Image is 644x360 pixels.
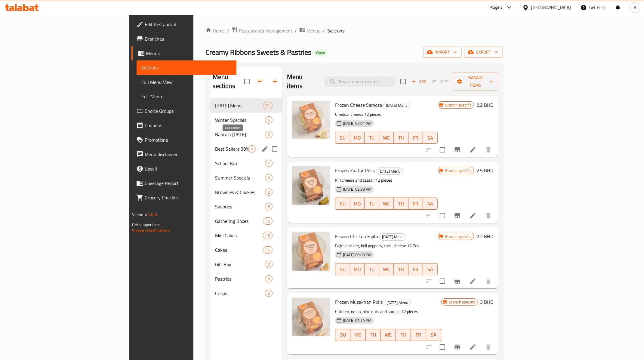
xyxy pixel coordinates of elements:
[413,331,424,339] span: FR
[428,48,457,56] span: import
[131,118,237,133] a: Coupons
[215,275,265,282] div: Pastries
[265,175,272,181] span: 6
[265,161,272,166] span: 1
[265,116,273,124] div: items
[469,343,476,351] a: Edit menu item
[384,299,411,306] span: [DATE] Menu
[131,133,237,147] a: Promotions
[132,221,160,229] span: Get support on:
[443,102,474,108] span: Branch specific
[265,276,272,282] span: 9
[353,199,362,208] span: MO
[215,145,248,152] div: Best Sellers 30% Off
[210,214,282,228] div: Gathering Boxes15
[131,176,237,190] a: Coverage Report
[210,228,282,243] div: Mini Cakes13
[210,171,282,185] div: Summer Specials6
[265,203,273,210] div: items
[365,132,379,144] button: TU
[145,194,232,201] span: Grocery Checklist
[366,329,381,341] button: TU
[436,209,449,222] span: Select to update
[408,132,423,144] button: FR
[263,246,273,254] div: items
[323,27,325,34] li: /
[239,27,292,34] span: Restaurants management
[268,74,282,89] button: Add section
[215,174,265,181] div: Summer Specials
[210,127,282,142] div: Bahrain [DATE]2
[382,199,392,208] span: WE
[380,233,406,240] span: [DATE] Menu
[148,211,157,218] span: 1.0.0
[210,286,282,300] div: Crisps2
[132,227,170,235] a: Support.OpsPlatform
[265,160,273,167] div: items
[265,262,272,267] span: 2
[340,318,374,323] span: [DATE] 01:24 PM
[481,208,496,223] button: delete
[365,263,379,275] button: TU
[353,265,362,274] span: MO
[141,93,232,100] span: Edit Menu
[131,190,237,205] a: Grocery Checklist
[384,299,411,306] div: Ramadan Menu
[265,132,272,137] span: 2
[215,246,263,254] span: Cakes
[423,263,438,275] button: SA
[210,185,282,199] div: Brownies & Cookies2
[210,96,282,303] nav: Menu sections
[241,75,253,88] span: Select all sections
[379,263,394,275] button: WE
[409,77,429,86] button: Add
[353,134,362,142] span: MO
[131,32,237,46] a: Branches
[205,45,311,59] span: Creamy Ribbons Sweets & Pastries
[443,168,474,174] span: Branch specific
[396,199,406,208] span: TH
[292,166,330,205] img: Frozen Zaatar Rolls
[411,134,421,142] span: FR
[382,265,392,274] span: WE
[263,232,273,239] div: items
[353,331,363,339] span: MO
[132,211,147,218] span: Version:
[265,261,273,268] div: items
[215,102,263,109] span: [DATE] Menu
[335,297,383,306] span: Frozen Musakhan Rolls
[263,247,272,253] span: 15
[350,329,365,341] button: MO
[210,257,282,272] div: Gift Box2
[210,199,282,214] div: Savories5
[423,198,438,210] button: SA
[145,107,232,115] span: Choice Groups
[137,89,237,104] a: Edit Menu
[436,341,449,353] span: Select to update
[443,234,474,239] span: Branch specific
[350,132,365,144] button: MO
[379,198,394,210] button: WE
[215,232,263,239] span: Mini Cakes
[396,329,411,341] button: TH
[531,4,571,11] div: [GEOGRAPHIC_DATA]
[137,60,237,75] a: Sections
[292,298,330,336] img: Frozen Musakhan Rolls
[476,101,493,109] h6: 2.2 BHD
[335,132,350,144] button: SU
[210,156,282,171] div: School Box1
[335,198,350,210] button: SU
[215,290,265,297] span: Crisps
[446,299,477,305] span: Branch specific
[365,198,379,210] button: TU
[325,76,396,87] input: search
[408,263,423,275] button: FR
[131,162,237,176] a: Upsell
[450,340,464,354] button: Branch-specific-item
[265,189,273,196] div: items
[314,50,328,55] span: Open
[481,143,496,157] button: delete
[453,72,498,91] button: Manage items
[423,132,438,144] button: SA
